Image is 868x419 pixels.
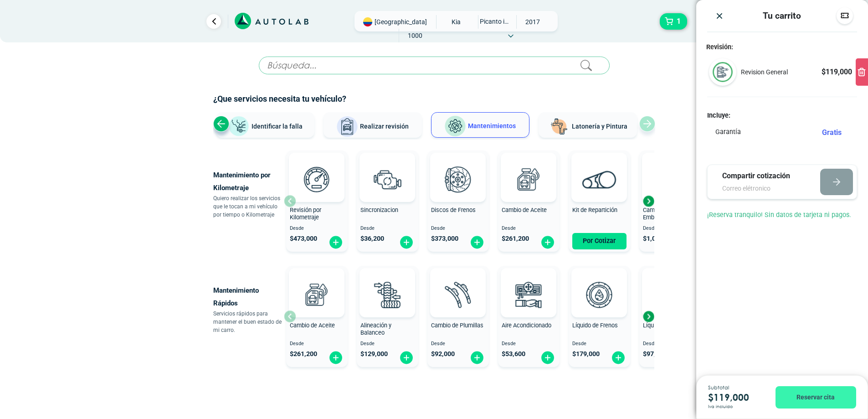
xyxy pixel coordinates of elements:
span: $ 36,200 [360,235,384,243]
button: Identificar la falla [216,112,314,138]
img: Flag of COLOMBIA [363,17,372,26]
div: Previous slide [213,116,229,132]
span: Kit de Repartición [572,207,617,213]
span: Latonería y Pintura [572,123,627,130]
span: 2017 [517,15,549,29]
img: fi_plus-circle2.svg [540,351,555,365]
img: Latonería y Pintura [548,116,570,138]
button: Discos de Frenos Desde $373,000 [427,150,489,252]
h3: Tu carrito [763,10,801,21]
img: fi_plus-circle2.svg [540,235,555,249]
span: Sincronizacion [360,207,398,213]
button: Alineación y Balanceo Desde $129,000 [357,266,418,367]
img: kit_de_embrague-v3.svg [650,159,690,199]
span: Desde [360,226,415,232]
span: $ 1,060,000 [643,235,676,243]
span: Aire Acondicionado [502,322,551,329]
button: Sincronizacion Desde $36,200 [357,150,418,252]
p: Compartir cotización [722,171,803,181]
img: fi_plus-circle2.svg [470,235,484,249]
span: Desde [643,341,697,347]
button: Latonería y Pintura [539,112,637,138]
span: Desde [643,226,697,232]
button: Kit de Repartición Por Cotizar [569,150,630,252]
p: $ 119,000 [822,67,852,78]
img: fi_plus-circle2.svg [399,235,414,249]
button: Aire Acondicionado Desde $53,600 [498,266,560,367]
img: Mantenimientos [444,115,466,137]
button: Close [715,11,724,21]
img: AD0BCuuxAAAAAElFTkSuQmCC [303,270,330,297]
span: Iva incluido [708,404,733,409]
p: Mantenimiento Rápidos [213,284,284,310]
span: Cambio de Aceite [502,207,547,213]
img: revision_por_kilometraje-v3.svg [297,159,337,199]
span: Desde [502,341,556,347]
span: Desde [431,226,485,232]
a: Ir al paso anterior [206,14,221,29]
img: AD0BCuuxAAAAAElFTkSuQmCC [586,270,613,297]
img: AD0BCuuxAAAAAElFTkSuQmCC [303,155,330,182]
img: frenos2-v3.svg [438,159,478,199]
img: revision_general-v3.svg [713,62,733,82]
img: cambio_de_aceite-v3.svg [297,274,337,315]
img: AD0BCuuxAAAAAElFTkSuQmCC [444,155,472,182]
img: liquido_refrigerante-v3.svg [650,274,690,315]
button: 1 [660,13,687,30]
h2: ¿Que servicios necesita tu vehículo? [213,93,655,105]
span: $ 129,000 [360,350,388,358]
button: Realizar revisión [324,112,422,138]
img: liquido_frenos-v3.svg [579,274,619,315]
div: Gratis [822,127,849,138]
span: Cambio de Kit de Embrague [643,207,686,221]
span: Discos de Frenos [431,207,476,213]
span: Desde [360,341,415,347]
span: Alineación y Balanceo [360,322,391,336]
span: Desde [502,226,556,232]
p: Servicios rápidos para mantener el buen estado de mi carro. [213,310,284,334]
button: Cambio de Aceite Desde $261,200 [498,150,560,252]
span: Mantenimientos [468,122,516,129]
span: Líquido de Frenos [572,322,618,329]
button: Por Cotizar [572,233,627,249]
p: $ 119,000 [708,390,762,404]
span: Cambio de Plumillas [431,322,483,329]
img: correa_de_reparticion-v3.svg [582,171,616,188]
h4: Revisión: [696,43,868,51]
button: Reservar cita [776,386,856,409]
span: 1 [674,14,683,29]
img: AD0BCuuxAAAAAElFTkSuQmCC [515,155,542,182]
span: 1000 [399,29,431,42]
button: Revisión por Kilometraje Desde $473,000 [286,150,348,252]
span: $ 261,200 [290,350,317,358]
button: Líquido de Frenos Desde $179,000 [569,266,630,367]
span: Cambio de Aceite [290,322,335,329]
span: $ 261,200 [502,235,529,243]
span: Desde [572,341,627,347]
span: Líquido Refrigerante [643,322,694,329]
span: KIA [440,15,473,29]
img: alineacion_y_balanceo-v3.svg [367,274,407,315]
span: Realizar revisión [360,123,409,130]
span: $ 473,000 [290,235,317,243]
span: $ 53,600 [502,350,525,358]
div: Next slide [642,194,655,208]
img: fi_plus-circle2.svg [329,235,343,249]
p: Revision General [741,67,788,77]
button: Cambio de Plumillas Desde $92,000 [427,266,489,367]
p: Mantenimiento por Kilometraje [213,169,284,194]
button: Líquido Refrigerante Desde $97,300 [639,266,701,367]
button: Mantenimientos [431,112,529,138]
img: fi_plus-circle2.svg [470,351,484,365]
span: Desde [290,341,344,347]
button: Cambio de Kit de Embrague Desde $1,060,000 [639,150,701,252]
span: Desde [431,341,485,347]
input: Búsqueda... [259,57,610,74]
img: AD0BCuuxAAAAAElFTkSuQmCC [444,270,472,297]
p: Garantía [715,127,741,137]
img: fi_plus-circle2.svg [611,351,626,365]
img: sincronizacion-v3.svg [367,159,407,199]
img: AD0BCuuxAAAAAElFTkSuQmCC [374,270,401,297]
img: AD0BCuuxAAAAAElFTkSuQmCC [586,155,613,182]
input: Correo elétronico [722,184,803,193]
